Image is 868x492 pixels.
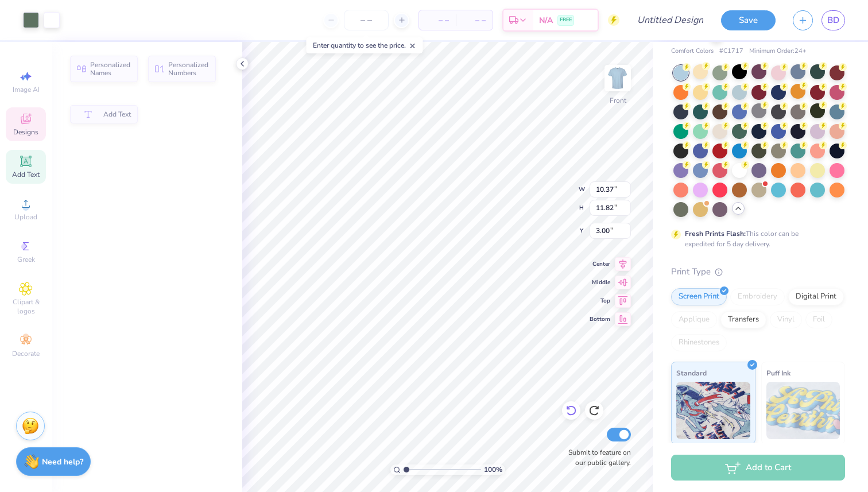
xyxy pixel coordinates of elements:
span: Top [590,297,610,305]
div: Vinyl [770,311,802,328]
div: Embroidery [730,288,785,305]
input: Untitled Design [628,9,712,32]
span: Center [590,260,610,268]
span: Upload [14,212,37,222]
div: Applique [671,311,717,328]
span: Decorate [12,349,40,358]
span: Puff Ink [766,367,790,379]
div: Front [610,95,626,106]
span: BD [827,14,839,27]
span: 100 % [484,464,502,475]
span: N/A [539,14,553,26]
button: Save [721,10,776,30]
label: Submit to feature on our public gallery. [562,447,631,468]
span: Personalized Numbers [168,61,209,77]
span: Add Text [12,170,40,179]
div: This color can be expedited for 5 day delivery. [685,228,826,249]
span: FREE [560,16,572,24]
strong: Need help? [42,456,83,467]
span: Personalized Names [90,61,131,77]
div: Foil [805,311,832,328]
span: – – [426,14,449,26]
strong: Fresh Prints Flash: [685,229,746,238]
img: Standard [676,382,750,439]
div: Rhinestones [671,334,727,351]
span: Middle [590,278,610,286]
span: Greek [17,255,35,264]
span: Image AI [13,85,40,94]
span: Comfort Colors [671,47,714,56]
span: Clipart & logos [6,297,46,316]
div: Screen Print [671,288,727,305]
span: Designs [13,127,38,137]
div: Digital Print [788,288,844,305]
a: BD [821,10,845,30]
span: Standard [676,367,707,379]
span: Bottom [590,315,610,323]
div: Print Type [671,265,845,278]
span: Minimum Order: 24 + [749,47,807,56]
span: – – [463,14,486,26]
span: Add Text [103,110,131,118]
img: Puff Ink [766,382,840,439]
img: Front [606,67,629,90]
div: Enter quantity to see the price. [307,37,423,53]
input: – – [344,10,389,30]
span: # C1717 [719,47,743,56]
div: Transfers [720,311,766,328]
